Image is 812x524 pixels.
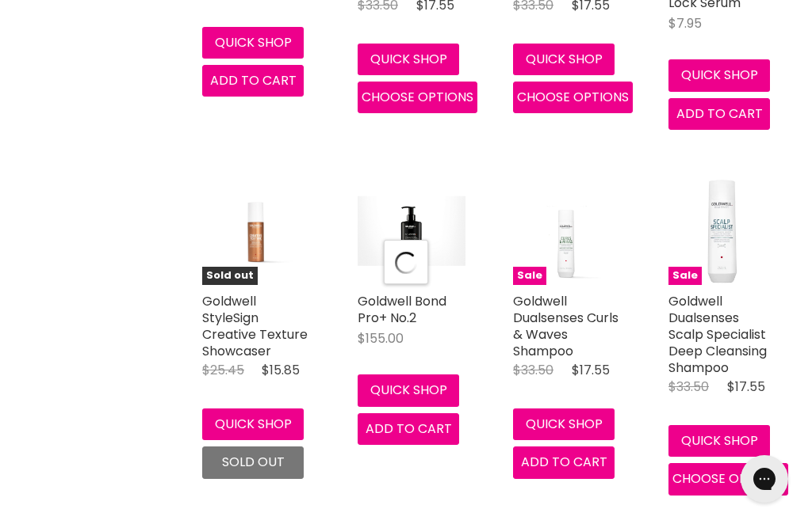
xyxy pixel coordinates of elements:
button: Quick shop [358,374,459,406]
a: Goldwell Bond Pro+ No.2 [358,177,465,285]
span: $155.00 [358,329,404,347]
a: Goldwell StyleSign Creative Texture Showcaser [202,292,308,360]
button: Quick shop [358,44,459,75]
button: Choose options [358,82,477,113]
button: Choose options [668,463,788,495]
button: Quick shop [513,408,615,440]
span: Add to cart [210,71,297,89]
img: Goldwell StyleSign Creative Texture Showcaser [220,177,293,285]
span: Add to cart [521,453,607,471]
button: Sold out [202,446,304,478]
button: Add to cart [668,98,770,130]
button: Quick shop [202,408,304,440]
button: Quick shop [202,27,304,59]
button: Quick shop [513,44,615,75]
button: Add to cart [202,65,304,97]
iframe: Gorgias live chat messenger [733,450,796,508]
button: Choose options [513,82,633,113]
span: $17.55 [572,361,610,379]
span: Sold out [222,453,285,471]
span: Sale [513,267,546,285]
a: Goldwell Dualsenses Curls & Waves Shampoo [513,292,619,360]
a: Goldwell StyleSign Creative Texture Showcaser Sold out [202,177,310,285]
span: Sale [668,267,702,285]
a: Goldwell Dualsenses Scalp Specialist Deep Cleansing Shampoo [668,292,767,377]
a: Goldwell Dualsenses Curls & Waves Shampoo Sale [513,177,621,285]
span: Choose options [672,469,784,488]
a: Goldwell Bond Pro+ No.2 [358,292,446,327]
span: Choose options [362,88,473,106]
button: Quick shop [668,59,770,91]
a: Goldwell Dualsenses Scalp Specialist Deep Cleansing Shampoo Goldwell Dualsenses Scalp Specialist ... [668,177,776,285]
img: Goldwell Dualsenses Scalp Specialist Deep Cleansing Shampoo [668,177,776,285]
span: $17.55 [727,378,765,396]
span: Add to cart [366,420,452,438]
button: Quick shop [668,425,770,457]
span: $15.85 [262,361,300,379]
span: $7.95 [668,14,702,32]
button: Add to cart [358,413,459,445]
button: Add to cart [513,446,615,478]
img: Goldwell Bond Pro+ No.2 [358,196,465,266]
span: Add to cart [676,104,763,123]
span: $33.50 [513,361,553,379]
span: $33.50 [668,378,709,396]
span: Choose options [517,88,629,106]
img: Goldwell Dualsenses Curls & Waves Shampoo [513,177,621,285]
span: $25.45 [202,361,244,379]
span: Sold out [202,267,258,285]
